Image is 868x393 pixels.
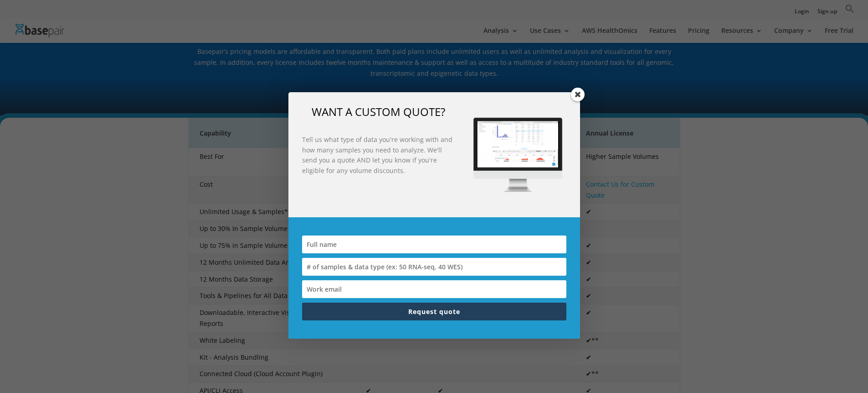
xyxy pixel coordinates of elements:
[312,104,445,119] span: WANT A CUSTOM QUOTE?
[302,258,566,276] input: # of samples & data type (ex: 50 RNA-seq, 40 WES)
[680,185,863,353] iframe: Drift Widget Chat Window
[408,307,460,316] span: Request quote
[302,236,566,253] input: Full name
[822,347,857,382] iframe: Drift Widget Chat Controller
[302,280,566,298] input: Work email
[302,303,566,320] button: Request quote
[302,135,452,174] strong: Tell us what type of data you're working with and how many samples you need to analyze. We'll sen...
